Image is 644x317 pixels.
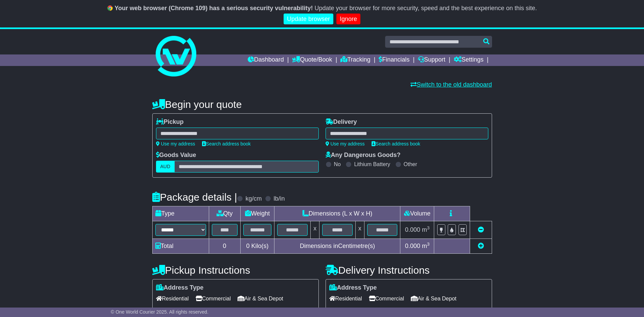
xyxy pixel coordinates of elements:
span: Air & Sea Depot [238,293,283,304]
a: Use my address [156,141,195,146]
label: Any Dangerous Goods? [326,152,401,159]
label: Pickup [156,118,184,126]
a: Support [418,54,445,66]
h4: Package details | [152,191,237,203]
td: Kilo(s) [240,239,274,254]
span: Commercial [196,293,231,304]
label: kg/cm [245,195,262,203]
a: Use my address [326,141,365,146]
span: Air & Sea Depot [411,293,457,304]
a: Search address book [372,141,420,146]
td: x [311,221,319,239]
a: Financials [379,54,409,66]
td: Weight [240,206,274,221]
span: 0 [246,243,249,249]
a: Dashboard [248,54,284,66]
label: Address Type [329,284,377,292]
sup: 3 [427,242,430,247]
td: Total [152,239,209,254]
a: Remove this item [478,226,484,233]
label: Address Type [156,284,204,292]
span: Residential [329,293,362,304]
td: Type [152,206,209,221]
td: x [355,221,364,239]
span: Commercial [369,293,404,304]
sup: 3 [427,225,430,230]
td: Qty [209,206,240,221]
a: Settings [454,54,484,66]
a: Quote/Book [292,54,332,66]
label: Lithium Battery [354,161,390,167]
td: Dimensions (L x W x H) [274,206,400,221]
h4: Delivery Instructions [326,265,492,276]
a: Switch to the old dashboard [410,81,492,88]
label: No [334,161,341,167]
td: 0 [209,239,240,254]
label: AUD [156,161,175,173]
td: Volume [400,206,434,221]
h4: Begin your quote [152,99,492,110]
span: 0.000 [405,243,420,249]
label: Goods Value [156,152,196,159]
a: Add new item [478,243,484,249]
span: m [422,243,430,249]
span: 0.000 [405,226,420,233]
b: Your web browser (Chrome 109) has a serious security vulnerability! [115,5,313,12]
a: Ignore [336,14,360,25]
span: Update your browser for more security, speed and the best experience on this site. [314,5,537,12]
h4: Pickup Instructions [152,265,319,276]
td: Dimensions in Centimetre(s) [274,239,400,254]
label: Delivery [326,118,357,126]
span: m [422,226,430,233]
span: Residential [156,293,189,304]
a: Search address book [202,141,251,146]
a: Update browser [284,14,333,25]
label: lb/in [273,195,285,203]
label: Other [404,161,417,167]
span: © One World Courier 2025. All rights reserved. [111,309,208,315]
a: Tracking [340,54,370,66]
